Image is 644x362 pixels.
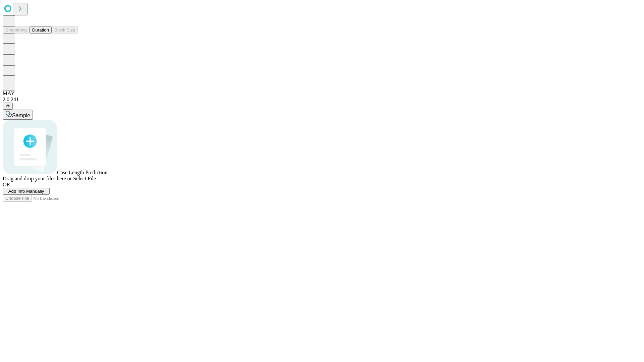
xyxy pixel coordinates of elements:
[57,170,107,175] span: Case Length Prediction
[3,97,641,103] div: 2.0.241
[3,26,30,34] button: Smoothing
[12,113,30,118] span: Sample
[3,110,33,120] button: Sample
[8,189,44,194] span: Add Info Manually
[3,188,50,195] button: Add Info Manually
[3,182,10,187] span: OR
[73,176,96,181] span: Select File
[52,26,78,34] button: Block Size
[30,26,52,34] button: Duration
[3,90,641,97] div: MAY
[3,176,72,181] span: Drag and drop your files here or
[3,103,13,110] button: @
[5,104,10,109] span: @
